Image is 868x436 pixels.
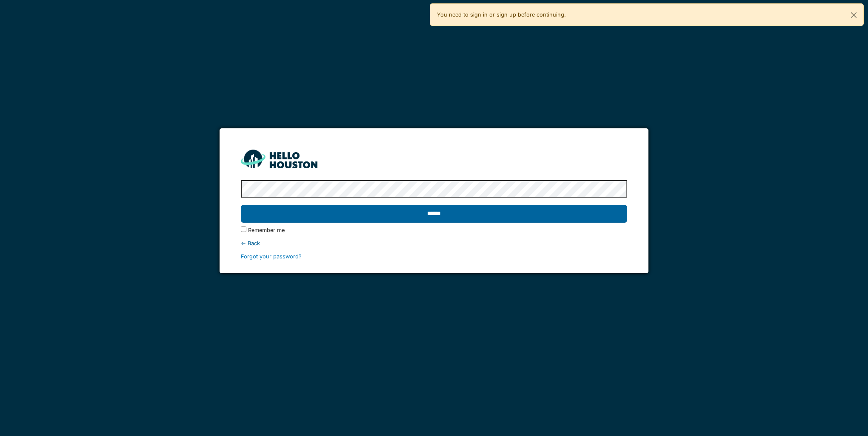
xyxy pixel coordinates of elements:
[248,226,285,234] label: Remember me
[241,253,302,260] a: Forgot your password?
[241,239,627,247] div: ← Back
[430,3,864,26] div: You need to sign in or sign up before continuing.
[844,4,863,26] button: Close
[241,150,317,168] img: HH_line-BYnF2_Hg.png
